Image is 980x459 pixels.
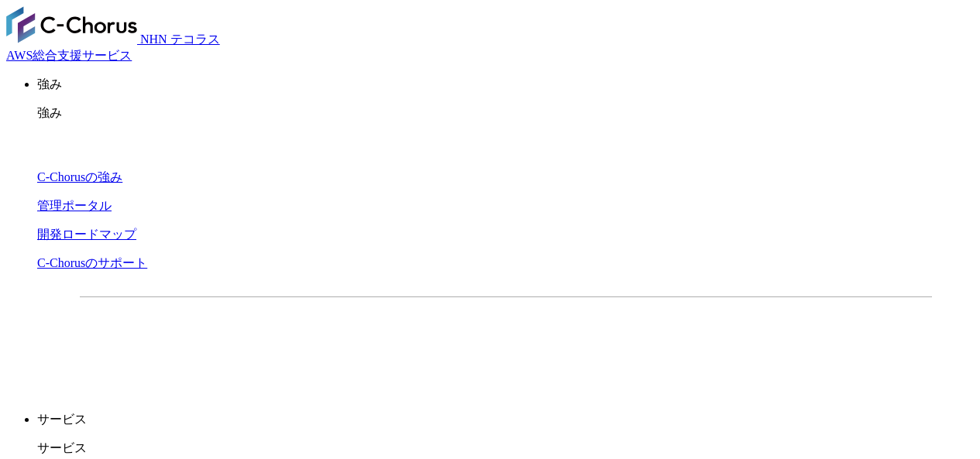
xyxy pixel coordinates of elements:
[37,412,974,428] p: サービス
[37,170,122,183] a: C-Chorusの強み
[514,322,763,361] a: まずは相談する
[6,33,220,62] a: AWS総合支援サービス C-Chorus NHN テコラスAWS総合支援サービス
[37,105,974,122] p: 強み
[37,256,147,269] a: C-Chorusのサポート
[37,440,974,457] p: サービス
[6,6,137,43] img: AWS総合支援サービス C-Chorus
[249,322,498,361] a: 資料を請求する
[37,77,974,93] p: 強み
[37,199,112,212] a: 管理ポータル
[37,228,136,241] a: 開発ロードマップ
